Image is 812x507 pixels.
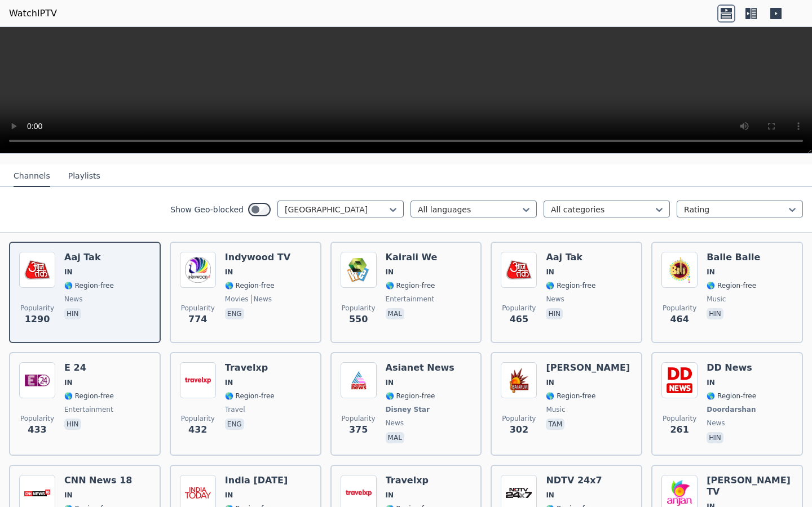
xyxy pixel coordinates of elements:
img: Asianet News [341,362,377,398]
p: mal [386,308,404,319]
span: 375 [349,423,368,437]
h6: CNN News 18 [64,475,132,486]
h6: Aaj Tak [64,252,114,263]
label: Show Geo-blocked [170,204,244,215]
h6: India [DATE] [225,475,288,486]
span: IN [707,378,715,387]
p: hin [64,419,81,430]
span: 550 [349,313,368,326]
span: 774 [188,313,207,326]
h6: NDTV 24x7 [546,475,602,486]
span: entertainment [64,405,113,414]
span: movies [225,295,249,304]
button: Playlists [68,166,100,187]
span: IN [225,378,233,387]
p: hin [546,308,563,319]
span: IN [64,491,73,500]
span: 261 [670,423,689,437]
h6: Travelxp [386,475,435,486]
img: E 24 [19,362,55,398]
span: IN [386,268,394,277]
h6: Aaj Tak [546,252,595,263]
h6: Balle Balle [707,252,760,263]
p: hin [707,308,723,319]
h6: DD News [707,362,758,373]
a: WatchIPTV [9,7,57,20]
span: news [546,295,564,304]
span: 🌎 Region-free [225,281,275,290]
p: mal [386,432,404,443]
button: Channels [14,166,50,187]
h6: [PERSON_NAME] [546,362,630,373]
span: 464 [670,313,689,326]
span: 433 [28,423,46,437]
img: Aaj Tak [501,252,537,288]
span: Popularity [20,414,54,423]
span: news [386,419,404,428]
span: Popularity [663,304,696,313]
span: 1290 [25,313,50,326]
img: Balle Balle [661,252,698,288]
h6: Asianet News [386,362,454,373]
span: Popularity [181,304,215,313]
span: entertainment [386,295,435,304]
img: Travelxp [180,362,216,398]
span: Popularity [502,414,536,423]
img: DD News [661,362,698,398]
span: 🌎 Region-free [707,281,756,290]
p: eng [225,308,244,319]
span: Doordarshan [707,405,756,414]
span: IN [546,378,554,387]
p: hin [64,308,81,319]
span: 🌎 Region-free [64,392,114,401]
span: Popularity [342,414,376,423]
p: hin [707,432,723,443]
span: 🌎 Region-free [64,281,114,290]
span: IN [386,378,394,387]
span: 🌎 Region-free [707,392,756,401]
span: 🌎 Region-free [386,392,435,401]
span: Popularity [502,304,536,313]
span: IN [546,491,554,500]
img: Indywood TV [180,252,216,288]
span: Popularity [181,414,215,423]
span: 465 [510,313,528,326]
h6: Kairali We [386,252,438,263]
span: Disney Star [386,405,430,414]
span: 🌎 Region-free [546,392,595,401]
span: travel [225,405,245,414]
p: tam [546,419,564,430]
h6: Travelxp [225,362,275,373]
img: Kairali We [341,252,377,288]
span: 🌎 Region-free [225,392,275,401]
h6: [PERSON_NAME] TV [707,475,793,497]
span: news [64,295,82,304]
span: IN [386,491,394,500]
span: IN [707,268,715,277]
span: IN [225,491,233,500]
span: Popularity [663,414,696,423]
span: music [707,295,726,304]
span: 432 [188,423,207,437]
span: Popularity [342,304,376,313]
span: IN [225,268,233,277]
p: eng [225,419,244,430]
span: 🌎 Region-free [386,281,435,290]
span: IN [546,268,554,277]
h6: E 24 [64,362,114,373]
span: IN [64,378,73,387]
span: 🌎 Region-free [546,281,595,290]
span: IN [64,268,73,277]
span: 302 [510,423,528,437]
h6: Indywood TV [225,252,290,263]
span: news [251,295,272,304]
img: Isai Aruvi [501,362,537,398]
img: Aaj Tak [19,252,55,288]
span: music [546,405,565,414]
span: news [707,419,725,428]
span: Popularity [20,304,54,313]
